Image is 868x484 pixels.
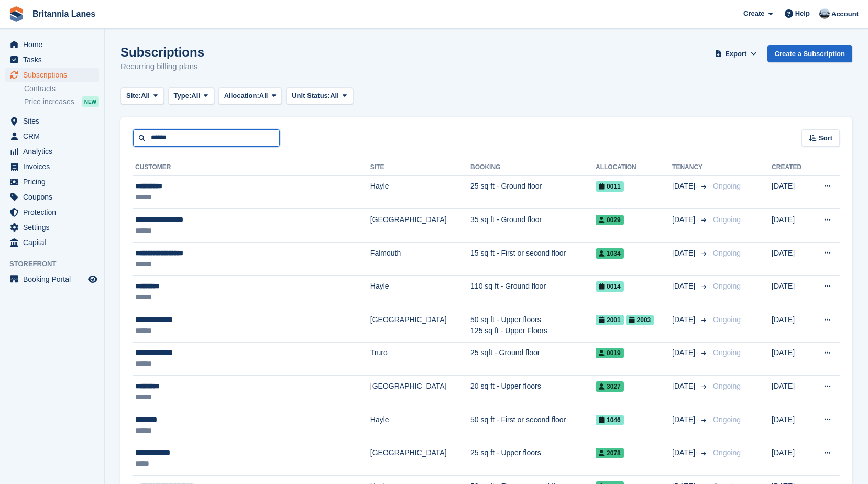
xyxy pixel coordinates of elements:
td: [DATE] [772,442,811,476]
td: 20 sq ft - Upper floors [470,376,596,409]
span: Home [23,37,86,52]
a: menu [5,272,99,287]
td: 25 sq ft - Ground floor [470,175,596,209]
th: Tenancy [672,159,709,176]
td: Falmouth [370,242,470,276]
span: Settings [23,220,86,235]
span: Ongoing [713,415,741,424]
span: [DATE] [672,281,697,292]
a: menu [5,174,99,189]
span: Account [831,9,859,19]
span: All [191,91,200,101]
th: Booking [470,159,596,176]
span: Help [795,8,810,19]
span: All [330,91,339,101]
td: [DATE] [772,376,811,409]
td: 50 sq ft - Upper floors 125 sq ft - Upper Floors [470,309,596,343]
a: menu [5,205,99,219]
span: [DATE] [672,347,697,358]
td: Hayle [370,276,470,309]
span: [DATE] [672,414,697,425]
span: Storefront [9,259,104,269]
span: Ongoing [713,315,741,324]
span: Subscriptions [23,68,86,82]
span: 1046 [596,415,624,425]
button: Site: All [120,87,164,105]
th: Site [370,159,470,176]
th: Allocation [596,159,672,176]
span: Ongoing [713,382,741,390]
td: Hayle [370,175,470,209]
span: Ongoing [713,282,741,290]
td: 25 sqft - Ground floor [470,342,596,376]
span: Price increases [24,97,74,107]
span: Ongoing [713,348,741,357]
span: Analytics [23,144,86,159]
a: menu [5,190,99,204]
th: Customer [133,159,370,176]
span: Ongoing [713,215,741,224]
span: Protection [23,205,86,219]
td: [DATE] [772,242,811,276]
img: stora-icon-8386f47178a22dfd0bd8f6a31ec36ba5ce8667c1dd55bd0f319d3a0aa187defe.svg [8,6,24,22]
td: [DATE] [772,409,811,442]
span: Export [725,49,746,59]
a: menu [5,129,99,144]
td: [GEOGRAPHIC_DATA] [370,376,470,409]
span: 0019 [596,348,624,358]
span: Ongoing [713,249,741,257]
a: menu [5,37,99,52]
span: All [259,91,268,101]
span: Invoices [23,159,86,174]
a: menu [5,144,99,159]
a: menu [5,235,99,250]
button: Allocation: All [218,87,282,105]
td: [GEOGRAPHIC_DATA] [370,209,470,243]
span: [DATE] [672,248,697,259]
th: Created [772,159,811,176]
span: Pricing [23,174,86,189]
span: Coupons [23,190,86,204]
span: 2078 [596,448,624,458]
span: Ongoing [713,182,741,190]
span: 0014 [596,281,624,292]
a: Britannia Lanes [28,5,100,23]
a: menu [5,114,99,128]
span: 3027 [596,381,624,392]
p: Recurring billing plans [120,61,204,73]
span: 0029 [596,215,624,225]
span: CRM [23,129,86,144]
span: [DATE] [672,381,697,392]
a: menu [5,220,99,235]
a: menu [5,159,99,174]
span: [DATE] [672,314,697,325]
span: [DATE] [672,214,697,225]
span: Ongoing [713,448,741,457]
button: Export [713,45,759,62]
a: Create a Subscription [767,45,852,62]
span: [DATE] [672,181,697,192]
td: [GEOGRAPHIC_DATA] [370,442,470,476]
span: Booking Portal [23,272,86,287]
td: [DATE] [772,209,811,243]
a: menu [5,52,99,67]
td: 25 sq ft - Upper floors [470,442,596,476]
span: Unit Status: [292,91,330,101]
span: 0011 [596,181,624,192]
button: Unit Status: All [286,87,353,105]
a: Contracts [24,84,99,94]
a: Preview store [86,273,99,285]
td: Hayle [370,409,470,442]
td: [DATE] [772,342,811,376]
span: 2003 [626,315,654,325]
span: 2001 [596,315,624,325]
td: 110 sq ft - Ground floor [470,276,596,309]
span: [DATE] [672,447,697,458]
button: Type: All [168,87,214,105]
span: Capital [23,235,86,250]
td: 35 sq ft - Ground floor [470,209,596,243]
span: Tasks [23,52,86,67]
span: Create [743,8,764,19]
img: John Millership [819,8,830,19]
td: [GEOGRAPHIC_DATA] [370,309,470,343]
